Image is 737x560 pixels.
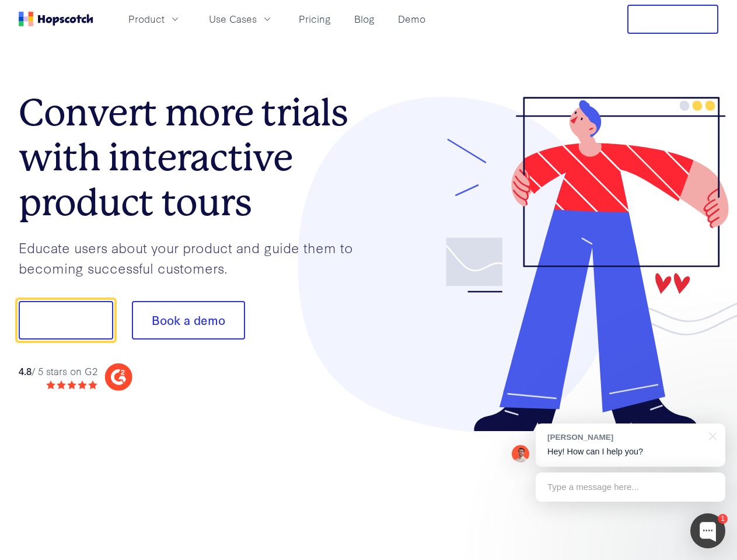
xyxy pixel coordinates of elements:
a: Demo [393,9,430,29]
h1: Convert more trials with interactive product tours [19,90,369,225]
a: Home [19,12,93,26]
div: [PERSON_NAME] [547,432,702,443]
a: Pricing [294,9,336,29]
img: Mark Spera [512,445,529,463]
a: Blog [350,9,379,29]
strong: 4.8 [19,364,32,377]
button: Use Cases [202,9,280,29]
div: / 5 stars on G2 [19,364,97,379]
button: Show me! [19,301,113,339]
div: 1 [718,514,728,524]
button: Free Trial [627,5,718,34]
p: Educate users about your product and guide them to becoming successful customers. [19,237,369,278]
button: Product [121,9,188,29]
span: Product [128,12,165,26]
div: Type a message here... [536,473,725,502]
button: Book a demo [132,301,245,339]
p: Hey! How can I help you? [547,446,714,458]
span: Use Cases [209,12,257,26]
